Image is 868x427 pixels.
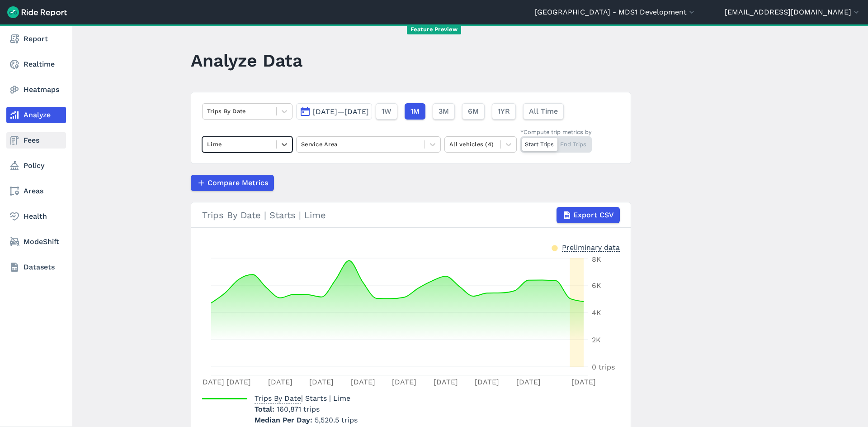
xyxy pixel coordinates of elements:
[313,107,369,116] span: [DATE]—[DATE]
[277,405,320,413] span: 160,871 trips
[592,363,615,371] tspan: 0 trips
[498,106,510,117] span: 1YR
[557,207,620,223] button: Export CSV
[407,25,461,34] span: Feature Preview
[462,103,485,120] button: 6M
[592,308,601,317] tspan: 4K
[434,378,458,386] tspan: [DATE]
[6,158,66,174] a: Policy
[191,175,274,191] button: Compare Metrics
[376,103,397,120] button: 1W
[6,132,66,149] a: Fees
[573,210,614,221] span: Export CSV
[492,103,516,120] button: 1YR
[255,394,350,403] span: | Starts | Lime
[433,103,455,120] button: 3M
[255,413,315,425] span: Median Per Day
[309,378,334,386] tspan: [DATE]
[520,128,592,136] div: *Compute trip metrics by
[439,106,449,117] span: 3M
[6,259,66,275] a: Datasets
[592,336,601,344] tspan: 2K
[516,378,541,386] tspan: [DATE]
[529,106,558,117] span: All Time
[208,178,268,188] span: Compare Metrics
[382,106,392,117] span: 1W
[535,7,696,18] button: [GEOGRAPHIC_DATA] - MDS1 Development
[6,56,66,72] a: Realtime
[592,255,601,264] tspan: 8K
[6,31,66,47] a: Report
[351,378,375,386] tspan: [DATE]
[725,7,861,18] button: [EMAIL_ADDRESS][DOMAIN_NAME]
[6,107,66,123] a: Analyze
[468,106,479,117] span: 6M
[255,391,301,403] span: Trips By Date
[202,207,620,223] div: Trips By Date | Starts | Lime
[255,415,358,426] p: 5,520.5 trips
[7,6,67,18] img: Ride Report
[410,106,420,117] span: 1M
[6,183,66,199] a: Areas
[6,82,66,98] a: Heatmaps
[405,103,425,120] button: 1M
[296,103,372,120] button: [DATE]—[DATE]
[200,378,224,386] tspan: [DATE]
[592,281,601,290] tspan: 6K
[475,378,499,386] tspan: [DATE]
[268,378,292,386] tspan: [DATE]
[6,208,66,225] a: Health
[392,378,416,386] tspan: [DATE]
[226,378,251,386] tspan: [DATE]
[191,48,302,73] h1: Analyze Data
[571,378,596,386] tspan: [DATE]
[6,234,66,250] a: ModeShift
[562,242,620,252] div: Preliminary data
[255,405,277,413] span: Total
[523,103,564,120] button: All Time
